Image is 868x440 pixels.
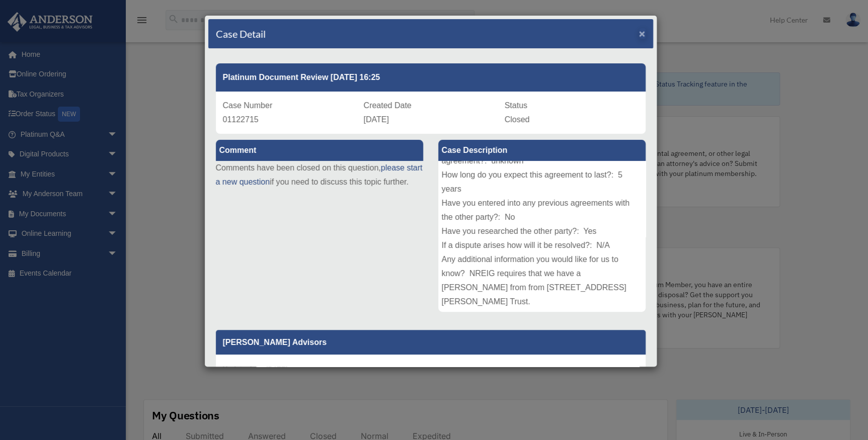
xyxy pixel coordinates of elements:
a: please start a new question [216,163,423,186]
p: Comments have been closed on this question, if you need to discuss this topic further. [216,161,423,189]
span: Status [505,101,527,110]
span: 01122715 [223,115,259,124]
label: Case Description [438,140,646,161]
span: × [639,28,646,39]
label: Comment [216,140,423,161]
div: Platinum Document Review [DATE] 16:25 [216,63,646,92]
div: Type of Document: Residental Lease Document Title: [STREET_ADDRESS][PERSON_NAME] Trust Residental... [438,161,646,312]
b: Update date : [223,365,266,373]
span: [DATE] [364,115,389,124]
p: [PERSON_NAME] Advisors [216,330,646,355]
h4: Case Detail [216,27,266,41]
span: Closed [505,115,530,124]
span: Created Date [364,101,412,110]
span: Case Number [223,101,273,110]
button: Close [639,28,646,39]
small: [DATE] [223,365,288,373]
